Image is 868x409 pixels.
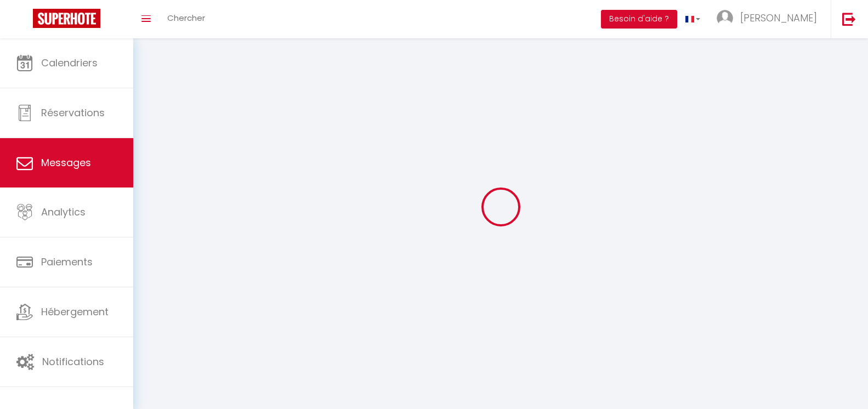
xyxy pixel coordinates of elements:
[42,355,104,368] span: Notifications
[41,255,93,269] span: Paiements
[41,156,91,169] span: Messages
[601,10,677,29] button: Besoin d'aide ?
[33,9,100,28] img: Super Booking
[167,12,205,24] span: Chercher
[717,10,733,26] img: ...
[41,305,109,319] span: Hébergement
[41,56,98,70] span: Calendriers
[41,106,105,120] span: Réservations
[842,12,856,26] img: logout
[740,11,817,25] span: [PERSON_NAME]
[41,205,86,219] span: Analytics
